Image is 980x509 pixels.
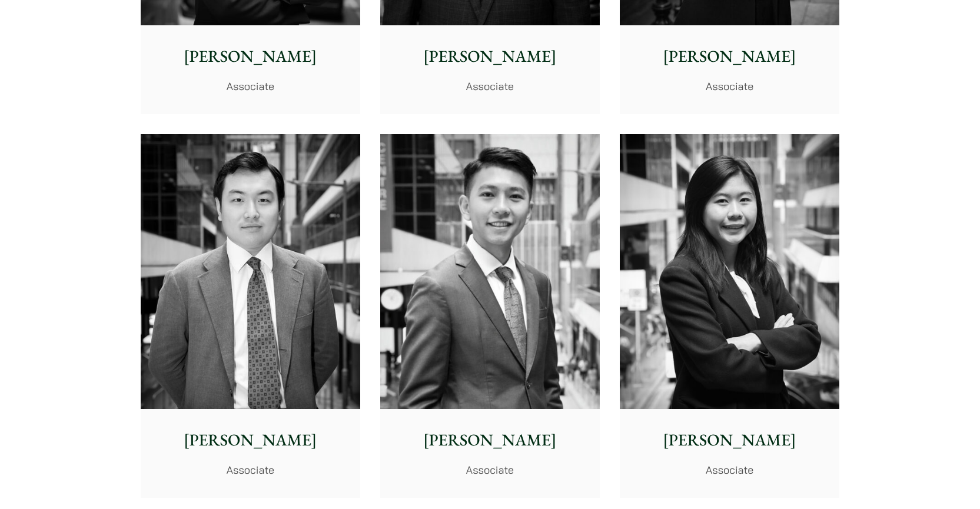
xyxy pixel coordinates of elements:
p: [PERSON_NAME] [629,428,830,453]
a: [PERSON_NAME] Associate [141,134,360,498]
p: Associate [390,78,590,94]
p: [PERSON_NAME] [150,428,351,453]
p: Associate [390,462,590,478]
p: [PERSON_NAME] [390,44,590,69]
p: [PERSON_NAME] [150,44,351,69]
a: [PERSON_NAME] Associate [380,134,600,498]
p: Associate [150,462,351,478]
a: [PERSON_NAME] Associate [620,134,839,498]
p: Associate [629,78,830,94]
p: [PERSON_NAME] [629,44,830,69]
p: [PERSON_NAME] [390,428,590,453]
p: Associate [150,78,351,94]
p: Associate [629,462,830,478]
